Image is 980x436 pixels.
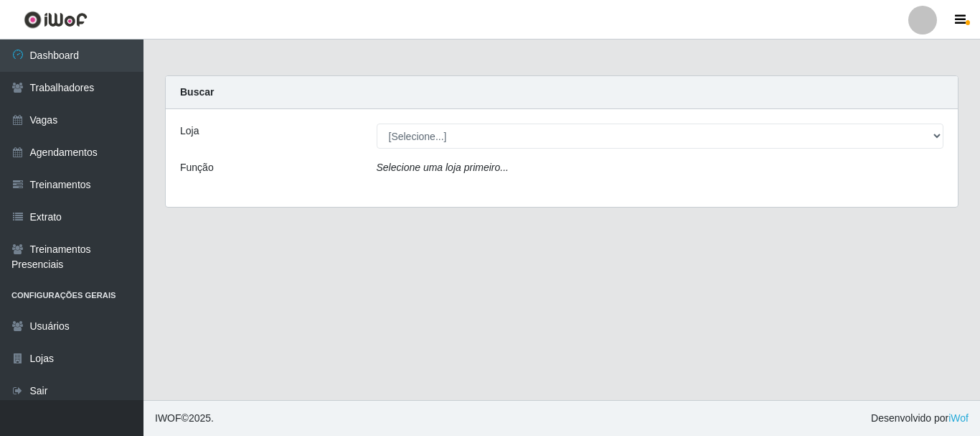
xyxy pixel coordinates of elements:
label: Função [180,160,214,175]
a: iWof [948,412,969,424]
label: Loja [180,124,199,139]
span: Desenvolvido por [871,411,969,426]
img: CoreUI Logo [24,11,88,29]
span: © 2025 . [155,411,214,426]
span: IWOF [155,412,182,424]
strong: Buscar [180,86,214,98]
i: Selecione uma loja primeiro... [377,162,509,173]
